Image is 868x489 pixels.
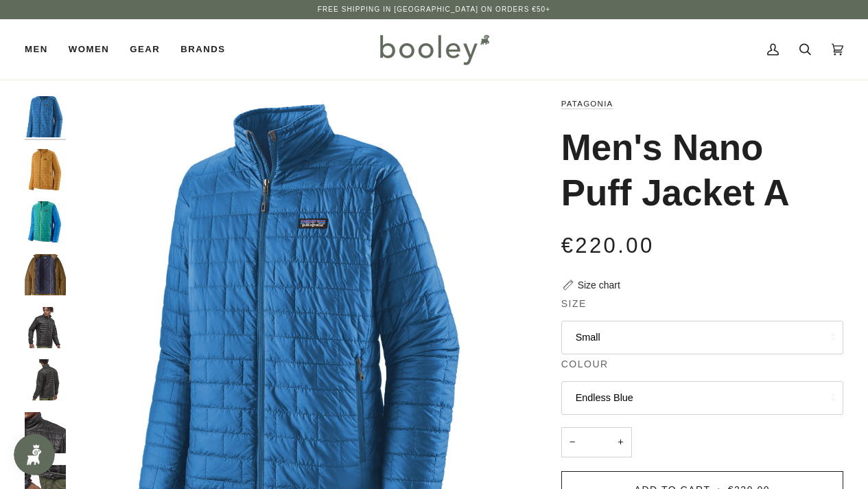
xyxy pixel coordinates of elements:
[561,125,833,216] h1: Men's Nano Puff Jacket A
[561,100,613,108] a: Patagonia
[25,359,66,400] img: Patagonia Men's Nano Puff Jacket Black - Booley Galway
[25,254,66,295] img: Patagonia Men's Nano Puff Jacket Coriander Brown / River Delta Multi / Smolder Blue - booley Galway
[130,43,160,56] span: Gear
[170,19,235,80] a: Brands
[25,149,66,190] img: Patagonia Men's Nano Puff Jacket Pufferfish Gold - Booley Galway
[561,234,655,258] span: €220.00
[561,427,583,458] button: −
[180,43,225,56] span: Brands
[25,19,58,80] a: Men
[609,427,631,458] button: +
[561,297,587,311] span: Size
[318,4,550,15] p: Free Shipping in [GEOGRAPHIC_DATA] on Orders €50+
[578,278,620,293] div: Size chart
[561,357,609,372] span: Colour
[561,321,843,354] button: Small
[58,19,119,80] a: Women
[374,30,494,69] img: Booley
[119,19,170,80] a: Gear
[561,381,843,415] button: Endless Blue
[14,434,55,475] iframe: Button to open loyalty program pop-up
[25,96,66,137] img: Patagonia Men's Nano Puff Jacket Endless Blue - Booley Galway
[69,43,109,56] span: Women
[25,307,66,348] img: Patagonia Men's Nano Puff Jacket Black - Booley Galway
[561,427,632,458] input: Quantity
[25,412,66,453] img: Patagonia Men's Nano Puff Jacket Black - Booley Galway
[25,201,66,242] img: Patagonia Men's Nano Puff Jacket Subtidal Blue - Booley Galway
[25,43,48,56] span: Men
